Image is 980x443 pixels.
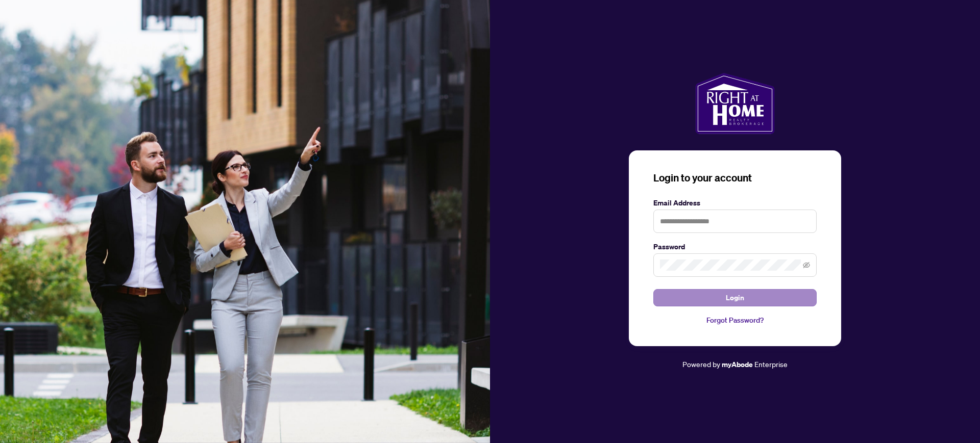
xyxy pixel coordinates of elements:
[803,262,810,269] span: eye-invisible
[653,197,817,209] label: Email Address
[722,359,753,370] a: myAbode
[653,315,817,326] a: Forgot Password?
[726,290,744,306] span: Login
[653,241,817,252] label: Password
[754,359,788,369] span: Enterprise
[653,171,817,185] h3: Login to your account
[653,289,817,306] button: Login
[682,359,720,369] span: Powered by
[695,73,774,134] img: ma-logo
